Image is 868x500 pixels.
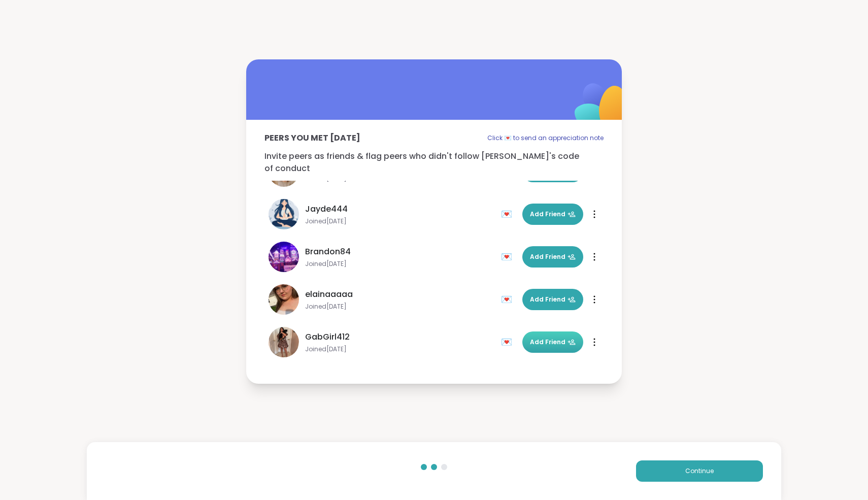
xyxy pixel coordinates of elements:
div: 💌 [501,291,516,308]
p: Peers you met [DATE] [264,132,360,144]
div: 💌 [501,249,516,265]
p: Click 💌 to send an appreciation note [487,132,604,144]
img: GabGirl412 [269,327,299,357]
img: Jayde444 [269,199,299,229]
button: Continue [636,460,763,482]
button: Add Friend [522,289,583,310]
span: Add Friend [530,252,576,261]
span: Add Friend [530,210,576,219]
span: Continue [685,466,714,476]
span: GabGirl412 [305,331,350,343]
p: Invite peers as friends & flag peers who didn't follow [PERSON_NAME]'s code of conduct [264,150,604,175]
button: Add Friend [522,246,583,268]
span: Jayde444 [305,203,348,215]
span: elainaaaaa [305,288,353,301]
button: Add Friend [522,204,583,225]
div: 💌 [501,334,516,350]
img: elainaaaaa [269,284,299,315]
div: 💌 [501,206,516,222]
img: ShareWell Logomark [551,57,652,158]
span: Joined [DATE] [305,303,495,311]
span: Brandon84 [305,246,351,258]
img: Brandon84 [269,242,299,272]
span: Joined [DATE] [305,345,495,353]
span: Joined [DATE] [305,217,495,225]
span: Joined [DATE] [305,260,495,268]
span: Add Friend [530,295,576,304]
button: Add Friend [522,331,583,353]
span: Add Friend [530,338,576,347]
